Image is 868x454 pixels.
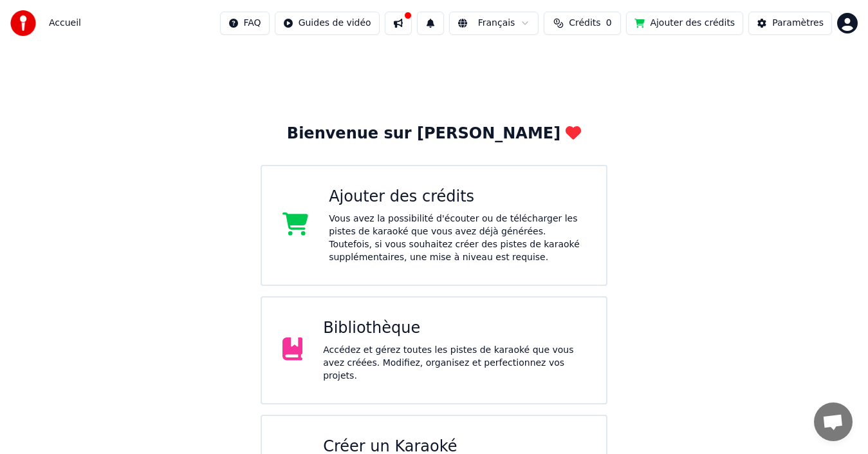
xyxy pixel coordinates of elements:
img: youka [10,10,36,36]
button: Ajouter des crédits [626,12,743,35]
nav: breadcrumb [49,17,81,30]
button: Crédits0 [544,12,621,35]
div: Bienvenue sur [PERSON_NAME] [287,124,581,144]
button: FAQ [220,12,270,35]
div: Paramètres [772,17,824,30]
span: Accueil [49,17,81,30]
div: Ajouter des crédits [329,187,586,207]
span: Crédits [569,17,600,30]
div: Accédez et gérez toutes les pistes de karaoké que vous avez créées. Modifiez, organisez et perfec... [323,344,586,383]
button: Guides de vidéo [275,12,380,35]
span: 0 [606,17,612,30]
div: Vous avez la possibilité d'écouter ou de télécharger les pistes de karaoké que vous avez déjà gén... [329,213,586,264]
a: Ouvrir le chat [814,402,853,441]
button: Paramètres [748,12,832,35]
div: Bibliothèque [323,318,586,339]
